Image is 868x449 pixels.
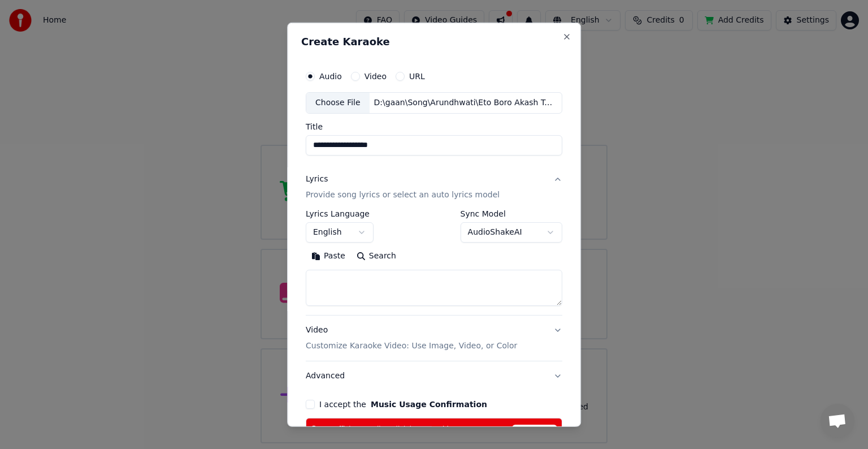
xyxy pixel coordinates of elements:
[306,174,328,185] div: Lyrics
[306,189,500,201] p: Provide song lyrics or select an auto lyrics model
[306,93,370,113] div: Choose File
[306,210,374,218] label: Lyrics Language
[364,72,387,80] label: Video
[370,97,562,109] div: D:\gaan\Song\Arundhwati\Eto Boro Akash Take.mp3
[319,400,487,408] label: I accept the
[306,165,562,210] button: LyricsProvide song lyrics or select an auto lyrics model
[409,72,425,80] label: URL
[324,425,471,434] span: Insufficient credits. Click here to add more.
[461,210,562,218] label: Sync Model
[306,123,562,131] label: Title
[512,425,557,437] span: Refresh
[306,340,517,352] p: Customize Karaoke Video: Use Image, Video, or Color
[319,72,342,80] label: Audio
[371,400,487,408] button: I accept the
[306,247,351,265] button: Paste
[351,247,402,265] button: Search
[301,37,567,47] h2: Create Karaoke
[306,325,517,352] div: Video
[306,210,562,315] div: LyricsProvide song lyrics or select an auto lyrics model
[306,316,562,361] button: VideoCustomize Karaoke Video: Use Image, Video, or Color
[306,361,562,391] button: Advanced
